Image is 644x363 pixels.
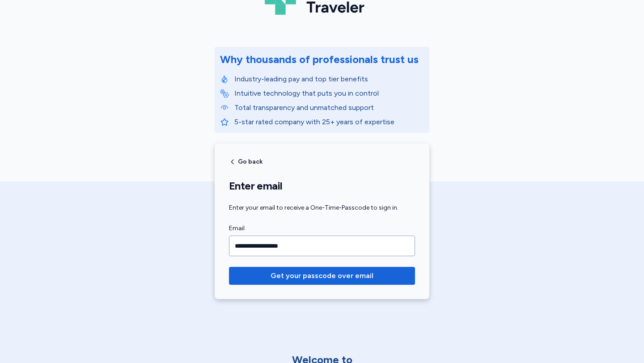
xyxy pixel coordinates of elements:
div: Why thousands of professionals trust us [220,52,419,67]
p: Total transparency and unmatched support [234,102,424,113]
input: Email [229,236,415,256]
p: 5-star rated company with 25+ years of expertise [234,117,424,127]
span: Go back [238,159,263,165]
h1: Enter email [229,179,415,193]
p: Intuitive technology that puts you in control [234,88,424,99]
div: Enter your email to receive a One-Time-Passcode to sign in. [229,203,415,212]
label: Email [229,223,415,234]
p: Industry-leading pay and top tier benefits [234,74,424,84]
span: Get your passcode over email [271,270,373,281]
button: Get your passcode over email [229,267,415,285]
button: Go back [229,158,263,165]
